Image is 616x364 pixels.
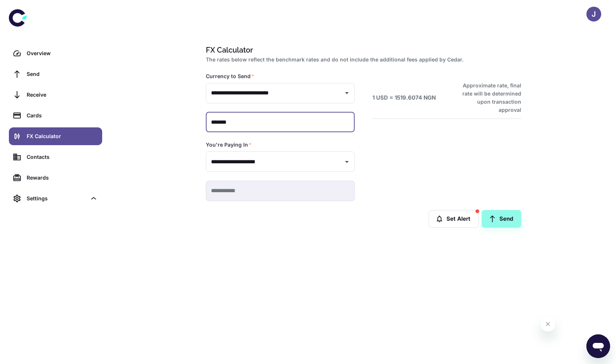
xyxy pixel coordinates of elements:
label: Currency to Send [206,73,254,80]
h6: Approximate rate, final rate will be determined upon transaction approval [454,81,521,114]
div: Rewards [27,174,98,182]
div: Cards [27,111,98,120]
div: FX Calculator [27,132,98,140]
button: Open [342,157,352,167]
a: Send [482,210,521,228]
span: Hi. Need any help? [4,5,53,11]
button: J [586,7,601,21]
h1: FX Calculator [206,44,518,56]
a: FX Calculator [9,127,102,145]
a: Contacts [9,148,102,166]
a: Cards [9,107,102,124]
a: Send [9,65,102,83]
div: Send [27,70,98,78]
button: Open [342,88,352,98]
div: Overview [27,49,98,57]
div: Settings [9,190,102,207]
div: Receive [27,91,98,99]
label: You're Paying In [206,141,252,148]
div: Settings [27,194,87,203]
iframe: Button to launch messaging window [586,334,610,358]
a: Receive [9,86,102,104]
h6: 1 USD = 1519.6074 NGN [372,94,436,102]
iframe: Close message [540,317,555,331]
a: Overview [9,44,102,62]
a: Rewards [9,169,102,187]
button: Set Alert [429,210,479,228]
div: Contacts [27,153,98,161]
